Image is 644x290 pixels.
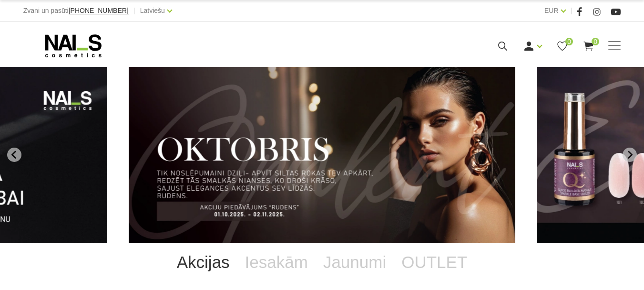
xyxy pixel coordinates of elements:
a: Iesakām [237,243,316,281]
span: 0 [592,38,599,45]
a: Latviešu [140,5,165,16]
li: 1 of 11 [129,67,515,243]
span: [PHONE_NUMBER] [69,7,129,14]
button: Next slide [623,148,637,162]
button: Go to last slide [7,148,21,162]
span: | [571,5,572,17]
a: [PHONE_NUMBER] [69,7,129,14]
a: OUTLET [394,243,475,281]
span: 0 [565,38,573,45]
a: EUR [544,5,559,16]
div: Zvani un pasūti [23,5,129,17]
a: Jaunumi [316,243,394,281]
a: Akcijas [169,243,237,281]
a: 0 [556,40,568,52]
span: | [133,5,135,17]
a: 0 [583,40,594,52]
